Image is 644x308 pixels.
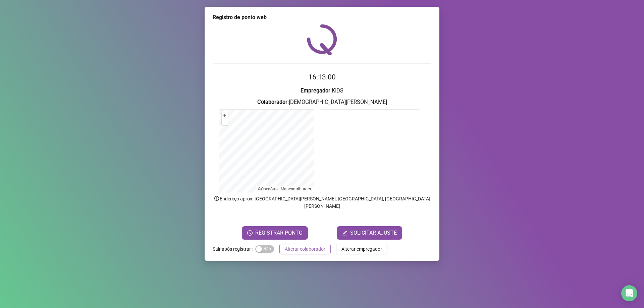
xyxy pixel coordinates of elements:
img: QRPoint [307,24,337,55]
span: Alterar empregador [341,245,382,253]
button: Alterar empregador [336,244,387,254]
button: + [222,112,228,119]
h3: : KIDS [213,86,431,95]
h3: : [DEMOGRAPHIC_DATA][PERSON_NAME] [213,98,431,107]
button: editSOLICITAR AJUSTE [337,226,402,240]
li: © contributors. [258,187,312,191]
label: Sair após registrar [213,244,255,254]
span: REGISTRAR PONTO [255,229,303,237]
span: clock-circle [247,230,253,236]
button: REGISTRAR PONTO [242,226,308,240]
div: Registro de ponto web [213,13,431,21]
strong: Colaborador [257,99,287,105]
p: Endereço aprox. : [GEOGRAPHIC_DATA][PERSON_NAME], [GEOGRAPHIC_DATA], [GEOGRAPHIC_DATA][PERSON_NAME] [213,195,431,210]
span: edit [342,230,347,236]
a: OpenStreetMap [261,187,289,191]
span: Alterar colaborador [285,245,325,253]
button: Alterar colaborador [279,244,331,254]
strong: Empregador [301,87,330,94]
time: 16:13:00 [308,73,336,81]
button: – [222,119,228,125]
span: info-circle [214,195,220,201]
div: Open Intercom Messenger [621,285,637,301]
span: SOLICITAR AJUSTE [350,229,397,237]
